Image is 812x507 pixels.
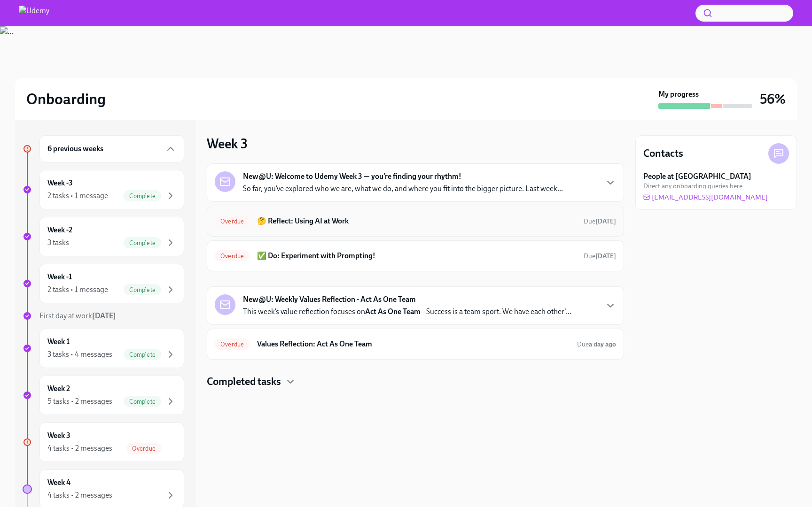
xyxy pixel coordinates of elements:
[257,339,570,349] h6: Values Reflection: Act As One Team
[47,349,112,360] div: 3 tasks • 4 messages
[126,445,161,452] span: Overdue
[243,307,571,317] p: This week’s value reflection focuses on —Success is a team sport. We have each other'...
[643,192,768,202] a: [EMAIL_ADDRESS][DOMAIN_NAME]
[47,238,69,248] div: 3 tasks
[589,340,616,348] strong: a day ago
[207,135,248,152] h3: Week 3
[23,376,184,415] a: Week 25 tasks • 2 messagesComplete
[577,340,616,348] span: Due
[47,443,112,453] div: 4 tasks • 2 messages
[47,178,73,188] h6: Week -3
[23,422,184,462] a: Week 34 tasks • 2 messagesOverdue
[47,284,108,295] div: 2 tasks • 1 message
[215,253,250,260] span: Overdue
[23,329,184,368] a: Week 13 tasks • 4 messagesComplete
[643,182,742,191] span: Direct any onboarding queries here
[658,89,699,100] strong: My progress
[47,396,112,407] div: 5 tasks • 2 messages
[257,216,576,226] h6: 🤔 Reflect: Using AI at Work
[215,341,250,348] span: Overdue
[47,337,70,347] h6: Week 1
[39,135,184,162] div: 6 previous weeks
[643,171,751,182] strong: People at [GEOGRAPHIC_DATA]
[584,217,616,225] span: Due
[243,184,563,194] p: So far, you’ve explored who we are, what we do, and where you fit into the bigger picture. Last w...
[47,144,103,154] h6: 6 previous weeks
[365,307,421,316] strong: Act As One Team
[257,251,576,261] h6: ✅ Do: Experiment with Prompting!
[124,398,161,405] span: Complete
[595,252,616,260] strong: [DATE]
[19,6,49,21] img: Udemy
[215,248,616,263] a: Overdue✅ Do: Experiment with Prompting!Due[DATE]
[643,146,683,161] h4: Contacts
[23,264,184,303] a: Week -12 tasks • 1 messageComplete
[577,340,616,349] span: September 15th, 2025 10:00
[215,337,616,352] a: OverdueValues Reflection: Act As One TeamDuea day ago
[26,90,106,108] h2: Onboarding
[124,239,161,246] span: Complete
[584,252,616,261] span: September 13th, 2025 10:00
[215,214,616,229] a: Overdue🤔 Reflect: Using AI at WorkDue[DATE]
[39,311,116,320] span: First day at work
[92,311,116,320] strong: [DATE]
[47,225,72,235] h6: Week -2
[47,384,70,394] h6: Week 2
[47,191,108,201] div: 2 tasks • 1 message
[124,192,161,200] span: Complete
[584,217,616,226] span: September 13th, 2025 10:00
[23,217,184,256] a: Week -23 tasksComplete
[243,171,461,182] strong: New@U: Welcome to Udemy Week 3 — you’re finding your rhythm!
[760,91,786,108] h3: 56%
[124,351,161,358] span: Complete
[23,170,184,209] a: Week -32 tasks • 1 messageComplete
[595,217,616,225] strong: [DATE]
[243,294,416,305] strong: New@U: Weekly Values Reflection - Act As One Team
[47,477,70,488] h6: Week 4
[47,490,112,500] div: 4 tasks • 2 messages
[124,286,161,293] span: Complete
[215,218,250,225] span: Overdue
[47,430,70,441] h6: Week 3
[584,252,616,260] span: Due
[23,311,184,321] a: First day at work[DATE]
[207,375,281,389] h4: Completed tasks
[47,272,72,282] h6: Week -1
[207,375,624,389] div: Completed tasks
